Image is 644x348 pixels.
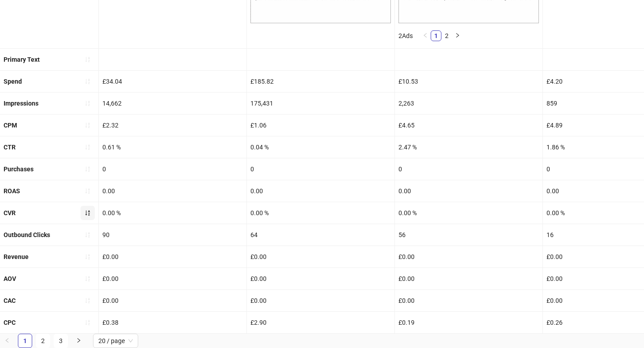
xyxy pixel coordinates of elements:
span: sort-ascending [85,232,91,238]
a: 1 [431,31,441,41]
span: right [455,33,460,38]
a: 3 [54,334,68,348]
span: sort-ascending [85,297,91,304]
button: right [72,334,86,348]
div: 0 [99,158,246,180]
span: sort-ascending [85,166,91,172]
div: 64 [247,224,394,246]
span: sort-ascending [85,254,91,260]
div: 0.00 [99,180,246,202]
div: 2,263 [395,93,542,114]
div: £0.19 [395,312,542,333]
b: CPC [4,319,16,326]
div: £0.00 [99,268,246,289]
b: CPM [4,122,17,129]
b: Outbound Clicks [4,231,50,238]
span: right [76,338,81,343]
div: 14,662 [99,93,246,114]
div: £0.00 [395,246,542,267]
div: £185.82 [247,71,394,92]
div: 0.00 [247,180,394,202]
div: 0.00 % [395,202,542,224]
span: sort-ascending [85,122,91,128]
div: 0.00 % [99,202,246,224]
b: ROAS [4,187,20,195]
span: 20 / page [98,334,133,348]
div: £34.04 [99,71,246,92]
div: 2.47 % [395,136,542,158]
div: Page Size [93,334,138,348]
div: 56 [395,224,542,246]
div: £2.32 [99,115,246,136]
span: sort-ascending [85,100,91,106]
div: 0.61 % [99,136,246,158]
b: Impressions [4,100,38,107]
div: 0.04 % [247,136,394,158]
div: £2.90 [247,312,394,333]
span: sort-ascending [85,276,91,282]
b: AOV [4,275,16,282]
div: £0.38 [99,312,246,333]
span: sort-ascending [85,210,91,216]
b: CAC [4,297,16,304]
div: £0.00 [99,290,246,311]
span: left [4,338,10,343]
div: £4.65 [395,115,542,136]
span: sort-ascending [85,319,91,326]
li: Next Page [452,30,463,41]
div: £0.00 [247,268,394,289]
a: 2 [442,31,452,41]
span: sort-ascending [85,188,91,194]
li: Previous Page [420,30,431,41]
b: CTR [4,144,16,151]
div: 175,431 [247,93,394,114]
a: 2 [36,334,50,348]
b: CVR [4,209,16,216]
div: £0.00 [99,246,246,267]
b: Revenue [4,253,29,260]
div: £0.00 [395,268,542,289]
div: 0 [247,158,394,180]
li: Next Page [72,334,86,348]
span: sort-ascending [85,78,91,85]
span: sort-ascending [85,144,91,150]
li: 1 [431,30,441,41]
div: 90 [99,224,246,246]
li: 1 [18,334,32,348]
b: Primary Text [4,56,40,63]
li: 2 [441,30,452,41]
b: Spend [4,78,22,85]
div: £0.00 [395,290,542,311]
span: sort-ascending [85,56,91,63]
div: 0.00 [395,180,542,202]
div: £10.53 [395,71,542,92]
button: left [420,30,431,41]
li: 2 [36,334,50,348]
div: £1.06 [247,115,394,136]
span: 2 Ads [398,32,413,39]
div: £0.00 [247,290,394,311]
button: right [452,30,463,41]
b: Purchases [4,166,34,173]
a: 1 [18,334,32,348]
div: 0.00 % [247,202,394,224]
li: 3 [54,334,68,348]
div: 0 [395,158,542,180]
div: £0.00 [247,246,394,267]
span: left [423,33,428,38]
